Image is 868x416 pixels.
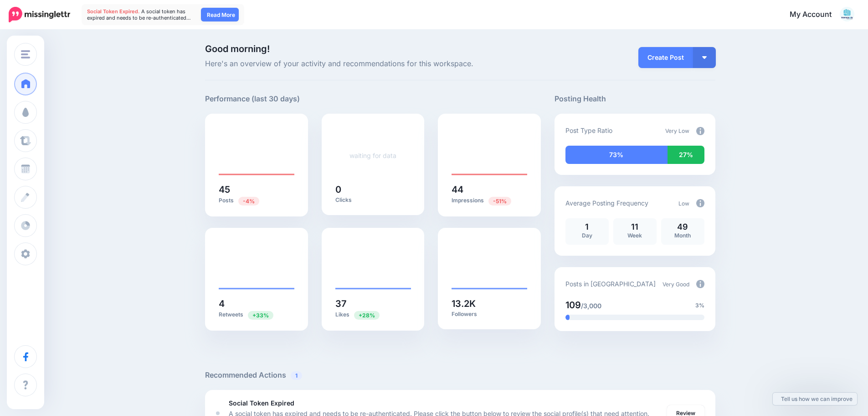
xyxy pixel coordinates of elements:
p: 11 [618,223,652,231]
span: /3,000 [581,302,601,310]
h5: 0 [335,185,411,194]
div: 27% of your posts in the last 30 days were manually created (i.e. were not from Drip Campaigns or... [668,146,704,164]
h5: 45 [219,185,294,194]
p: Followers [452,311,527,318]
img: menu.png [21,50,30,58]
h5: 37 [335,299,411,308]
p: 49 [666,223,700,231]
a: My Account [781,4,854,26]
b: Social Token Expired [229,399,294,407]
div: 73% of your posts in the last 30 days have been from Drip Campaigns [565,146,668,164]
p: Posts [219,196,294,205]
h5: 4 [219,299,294,308]
img: Missinglettr [9,7,70,22]
span: Here's an overview of your activity and recommendations for this workspace. [205,58,541,70]
span: Day [582,232,592,239]
span: 3% [695,301,704,310]
p: Retweets [219,311,294,319]
img: info-circle-grey.png [696,199,704,207]
div: 3% of your posts in the last 30 days have been from Drip Campaigns [565,315,570,320]
p: Average Posting Frequency [565,198,648,208]
span: Month [674,232,691,239]
img: info-circle-grey.png [696,280,704,288]
span: 109 [565,300,581,311]
h5: 13.2K [452,299,527,308]
a: waiting for data [349,152,396,159]
span: Previous period: 3 [248,311,273,320]
h5: Recommended Actions [205,369,715,381]
span: A social token has expired and needs to be re-authenticated… [87,8,191,21]
span: Very Low [665,127,689,134]
div: <div class='status-dot small red margin-right'></div>Error [216,411,220,415]
span: Week [627,232,642,239]
p: Posts in [GEOGRAPHIC_DATA] [565,279,656,289]
p: 1 [570,223,604,231]
span: Good morning! [205,43,270,54]
p: Impressions [452,196,527,205]
a: Read More [201,8,239,21]
a: Tell us how we can improve [773,393,857,405]
p: Clicks [335,196,411,204]
h5: 44 [452,185,527,194]
a: Create Post [638,47,693,68]
img: arrow-down-white.png [702,56,707,59]
span: 1 [291,371,302,380]
span: Previous period: 29 [354,311,380,320]
p: Post Type Ratio [565,125,612,136]
span: Low [678,200,689,207]
img: info-circle-grey.png [696,127,704,135]
span: Social Token Expired. [87,8,140,15]
h5: Posting Health [555,93,715,105]
span: Very Good [663,281,689,288]
p: Likes [335,311,411,319]
span: Previous period: 90 [488,197,511,205]
span: Previous period: 47 [238,197,259,205]
h5: Performance (last 30 days) [205,93,300,105]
